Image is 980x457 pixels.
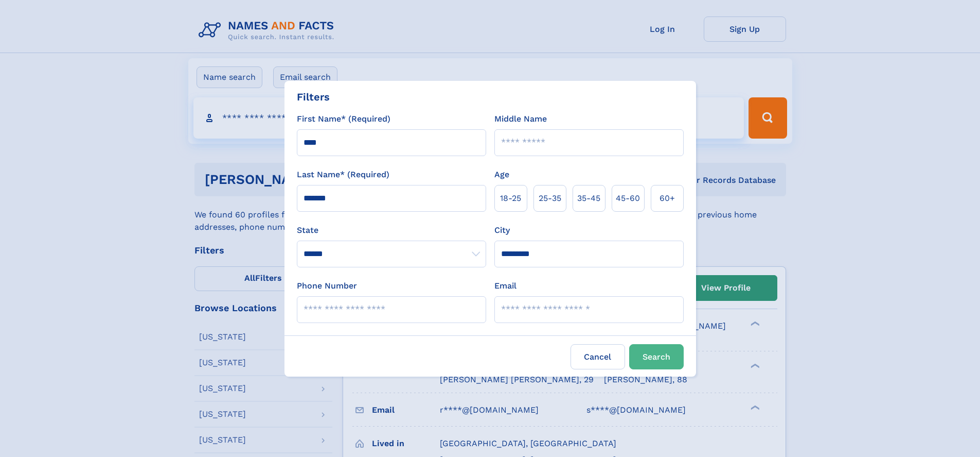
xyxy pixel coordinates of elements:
[297,168,389,181] label: Last Name* (Required)
[539,192,561,205] span: 25‑35
[577,192,600,205] span: 35‑45
[297,280,357,292] label: Phone Number
[629,344,684,369] button: Search
[297,89,330,105] div: Filters
[494,280,516,292] label: Email
[494,224,510,236] label: City
[571,344,625,369] label: Cancel
[297,113,390,125] label: First Name* (Required)
[494,113,547,125] label: Middle Name
[500,192,521,205] span: 18‑25
[494,168,509,181] label: Age
[616,192,640,205] span: 45‑60
[660,192,675,205] span: 60+
[297,224,486,236] label: State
